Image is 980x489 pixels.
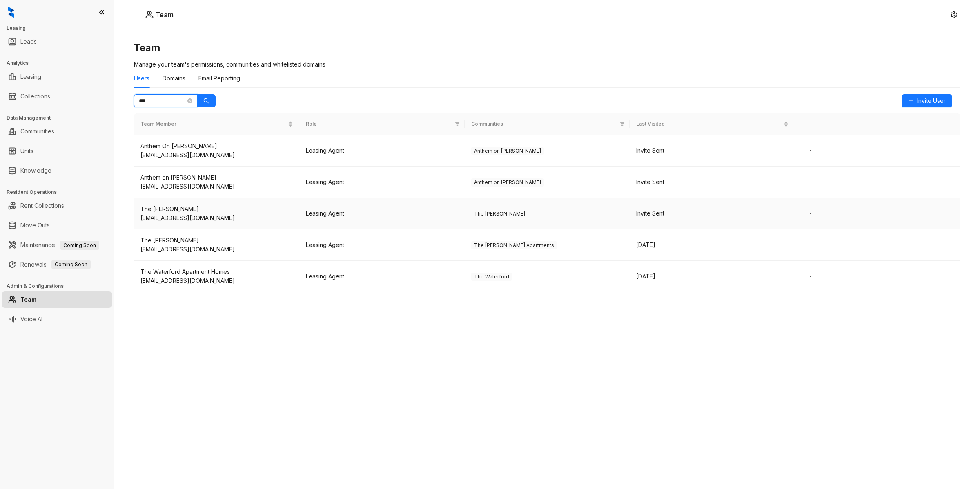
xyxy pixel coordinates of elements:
[187,98,192,103] span: close-circle
[636,178,788,187] div: Invite Sent
[2,69,112,85] li: Leasing
[140,213,293,222] div: [EMAIL_ADDRESS][DOMAIN_NAME]
[60,241,99,250] span: Coming Soon
[2,123,112,140] li: Communities
[805,242,811,248] span: ellipsis
[299,167,465,198] td: Leasing Agent
[140,120,286,128] span: Team Member
[140,267,293,276] div: The Waterford Apartment Homes
[636,240,788,249] div: [DATE]
[140,182,293,191] div: [EMAIL_ADDRESS][DOMAIN_NAME]
[805,179,811,185] span: ellipsis
[299,198,465,229] td: Leasing Agent
[630,113,795,135] th: Last Visited
[20,123,54,140] a: Communities
[2,162,112,179] li: Knowledge
[636,146,788,155] div: Invite Sent
[620,122,625,127] span: filter
[902,94,952,107] button: Invite User
[20,198,64,214] a: Rent Collections
[20,88,50,104] a: Collections
[299,113,465,135] th: Role
[7,24,114,32] h3: Leasing
[20,217,50,233] a: Move Outs
[2,33,112,50] li: Leads
[2,143,112,159] li: Units
[140,151,293,160] div: [EMAIL_ADDRESS][DOMAIN_NAME]
[453,119,461,130] span: filter
[471,273,512,281] span: The Waterford
[299,135,465,167] td: Leasing Agent
[299,229,465,261] td: Leasing Agent
[471,241,557,249] span: The [PERSON_NAME] Apartments
[7,114,114,122] h3: Data Management
[140,236,293,245] div: The [PERSON_NAME]
[163,74,185,83] div: Domains
[8,7,14,18] img: logo
[134,74,149,83] div: Users
[2,198,112,214] li: Rent Collections
[203,98,209,104] span: search
[2,291,112,308] li: Team
[7,282,114,290] h3: Admin & Configurations
[7,189,114,196] h3: Resident Operations
[140,276,293,285] div: [EMAIL_ADDRESS][DOMAIN_NAME]
[7,60,114,67] h3: Analytics
[145,11,154,19] img: Users
[455,122,460,127] span: filter
[908,98,914,104] span: plus
[51,260,91,269] span: Coming Soon
[471,210,528,218] span: The [PERSON_NAME]
[154,10,174,20] h5: Team
[20,143,33,159] a: Units
[20,33,37,50] a: Leads
[20,69,41,85] a: Leasing
[306,120,452,128] span: Role
[140,142,293,151] div: Anthem On [PERSON_NAME]
[618,119,626,130] span: filter
[471,178,544,187] span: Anthem on [PERSON_NAME]
[917,96,946,105] span: Invite User
[636,120,782,128] span: Last Visited
[2,217,112,233] li: Move Outs
[140,173,293,182] div: Anthem on [PERSON_NAME]
[2,311,112,327] li: Voice AI
[20,311,42,327] a: Voice AI
[951,11,957,18] span: setting
[198,74,240,83] div: Email Reporting
[2,256,112,273] li: Renewals
[636,272,788,281] div: [DATE]
[20,291,36,308] a: Team
[471,147,544,155] span: Anthem on [PERSON_NAME]
[805,273,811,280] span: ellipsis
[805,147,811,154] span: ellipsis
[134,41,960,54] h3: Team
[636,209,788,218] div: Invite Sent
[2,237,112,253] li: Maintenance
[805,210,811,217] span: ellipsis
[20,162,51,179] a: Knowledge
[471,120,617,128] span: Communities
[20,256,91,273] a: RenewalsComing Soon
[140,245,293,254] div: [EMAIL_ADDRESS][DOMAIN_NAME]
[2,88,112,104] li: Collections
[134,113,299,135] th: Team Member
[299,261,465,292] td: Leasing Agent
[140,204,293,213] div: The [PERSON_NAME]
[134,61,325,68] span: Manage your team's permissions, communities and whitelisted domains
